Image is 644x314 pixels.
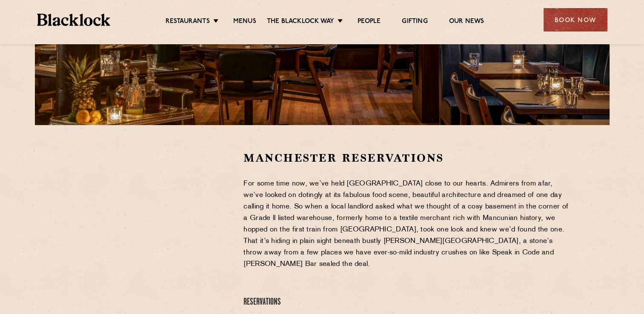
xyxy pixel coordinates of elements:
a: People [358,17,381,27]
a: Restaurants [166,17,210,27]
img: BL_Textured_Logo-footer-cropped.svg [37,14,111,26]
a: Menus [233,17,256,27]
div: Book Now [544,8,607,31]
a: Gifting [402,17,427,27]
a: Our News [449,17,484,27]
iframe: OpenTable make booking widget [105,151,200,279]
h2: Manchester Reservations [243,151,570,166]
a: The Blacklock Way [267,17,334,27]
p: For some time now, we’ve held [GEOGRAPHIC_DATA] close to our hearts. Admirers from afar, we’ve lo... [243,178,570,270]
h4: Reservations [243,297,570,308]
